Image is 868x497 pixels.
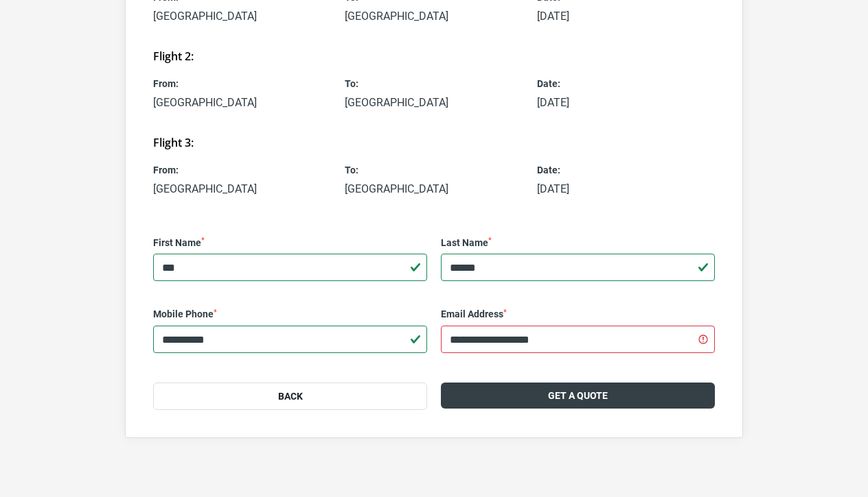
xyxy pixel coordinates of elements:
[537,96,715,109] p: [DATE]
[153,383,427,410] button: Back
[441,237,715,249] label: Last Name
[153,163,331,177] span: From:
[345,182,523,195] p: [GEOGRAPHIC_DATA]
[345,163,523,177] span: To:
[537,10,715,23] p: [DATE]
[153,182,331,195] p: [GEOGRAPHIC_DATA]
[345,96,523,109] p: [GEOGRAPHIC_DATA]
[153,237,427,249] label: First Name
[153,10,331,23] p: [GEOGRAPHIC_DATA]
[441,383,715,409] button: Get a Quote
[345,77,523,90] span: To:
[153,96,331,109] p: [GEOGRAPHIC_DATA]
[537,77,715,90] span: Date:
[537,163,715,177] span: Date:
[153,50,715,63] h3: Flight 2:
[537,182,715,195] p: [DATE]
[153,308,427,320] label: Mobile Phone
[153,77,331,90] span: From:
[441,308,715,320] label: Email Address
[153,136,715,149] h3: Flight 3:
[345,10,523,23] p: [GEOGRAPHIC_DATA]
